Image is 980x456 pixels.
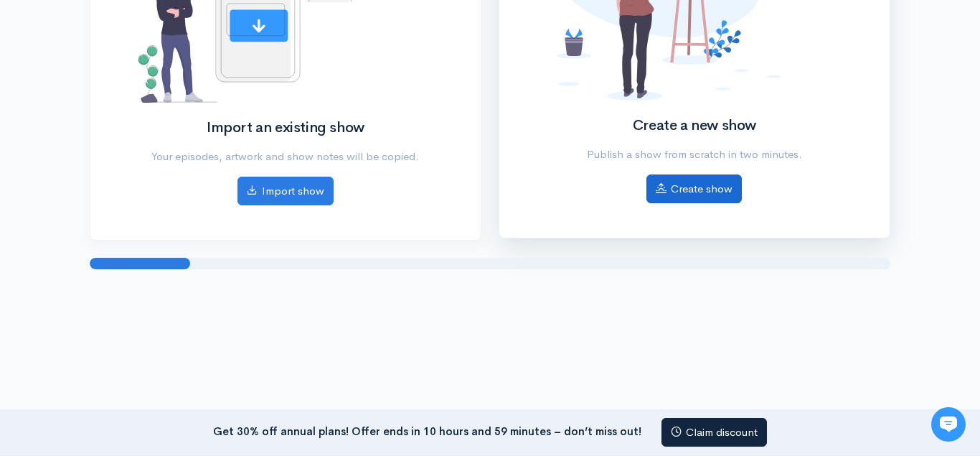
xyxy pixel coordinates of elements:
[42,270,256,299] input: Search articles
[93,199,172,210] span: New conversation
[646,175,742,204] a: Create show
[931,407,966,442] iframe: gist-messenger-bubble-iframe
[22,70,265,93] h1: Hi 👋
[138,149,432,165] p: Your episodes, artwork and show notes will be copied.
[22,96,265,164] h2: Just let us know if you need anything and we'll be happy to help! 🙂
[213,424,641,437] strong: Get 30% off annual plans! Offer ends in 10 hours and 59 minutes – don’t miss out!
[661,418,767,447] a: Claim discount
[138,120,432,136] h2: Import an existing show
[22,190,265,219] button: New conversation
[547,146,841,163] p: Publish a show from scratch in two minutes.
[547,118,841,134] h2: Create a new show
[237,177,334,206] a: Import show
[19,246,268,264] p: Find an answer quickly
